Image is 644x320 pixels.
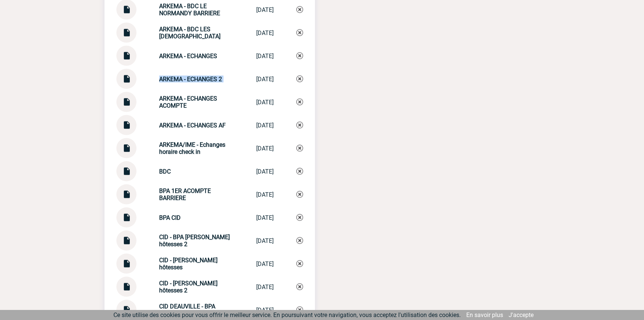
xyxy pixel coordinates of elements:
div: [DATE] [256,29,274,37]
strong: ARKEMA/IME - Echanges horaire check in [159,141,225,155]
div: [DATE] [256,168,274,175]
span: Ce site utilise des cookies pour vous offrir le meilleur service. En poursuivant votre navigation... [113,311,461,319]
div: [DATE] [256,6,274,13]
a: En savoir plus [466,311,503,319]
div: [DATE] [256,53,274,60]
div: [DATE] [256,122,274,129]
div: [DATE] [256,283,274,291]
strong: BPA 1ER ACOMPTE BARRIERE [159,187,211,202]
img: Supprimer [296,76,303,82]
strong: ARKEMA - BDC LES [DEMOGRAPHIC_DATA] [159,26,220,40]
div: [DATE] [256,307,274,314]
div: [DATE] [256,145,274,152]
div: [DATE] [256,237,274,244]
img: Supprimer [296,29,303,36]
img: Supprimer [296,260,303,267]
strong: BDC [159,168,171,175]
strong: CID - [PERSON_NAME] hôtesses 2 [159,280,218,294]
img: Supprimer [296,53,303,59]
img: Supprimer [296,122,303,129]
img: Supprimer [296,283,303,290]
div: [DATE] [256,99,274,106]
img: Supprimer [296,214,303,221]
strong: ARKEMA - ECHANGES [159,53,217,60]
div: [DATE] [256,214,274,221]
strong: CID - BPA [PERSON_NAME] hôtesses 2 [159,234,230,248]
strong: ARKEMA - ECHANGES 2 [159,76,222,83]
img: Supprimer [296,168,303,175]
img: Supprimer [296,6,303,13]
img: Supprimer [296,145,303,152]
div: [DATE] [256,191,274,198]
strong: CID DEAUVILLE - BPA Contrat avenant 1 [159,303,215,317]
img: Supprimer [296,99,303,105]
strong: ARKEMA - ECHANGES AF [159,122,226,129]
div: [DATE] [256,260,274,267]
a: J'accepte [509,311,534,319]
strong: CID - [PERSON_NAME] hôtesses [159,257,218,271]
strong: ARKEMA - ECHANGES ACOMPTE [159,95,217,109]
strong: ARKEMA - BDC LE NORMANDY BARRIERE [159,3,220,17]
div: [DATE] [256,76,274,83]
img: Supprimer [296,237,303,244]
img: Supprimer [296,307,303,313]
img: Supprimer [296,191,303,198]
strong: BPA CID [159,214,181,221]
